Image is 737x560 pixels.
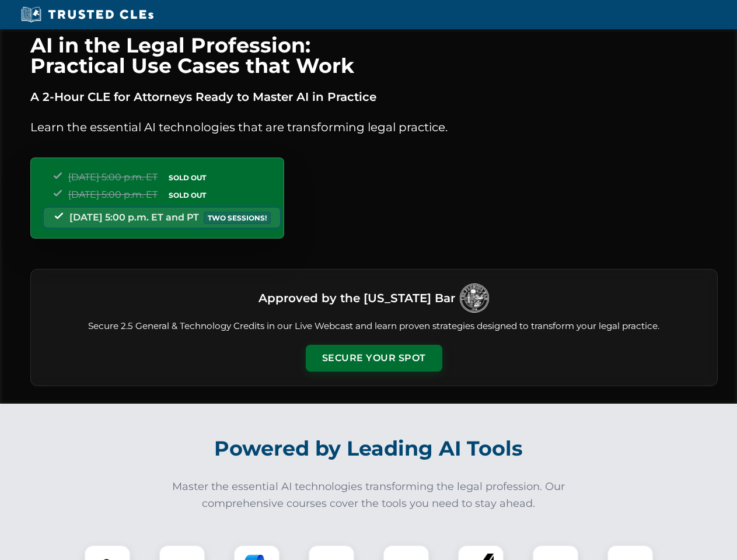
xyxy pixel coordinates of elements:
h2: Powered by Leading AI Tools [46,428,692,469]
p: Master the essential AI technologies transforming the legal profession. Our comprehensive courses... [165,478,573,512]
span: SOLD OUT [165,189,210,201]
p: Secure 2.5 General & Technology Credits in our Live Webcast and learn proven strategies designed ... [45,320,703,333]
span: [DATE] 5:00 p.m. ET [68,171,158,183]
img: Trusted CLEs [18,6,157,23]
h1: AI in the Legal Profession: Practical Use Cases that Work [30,35,718,76]
button: Secure Your Spot [306,345,442,372]
img: Logo [460,283,489,313]
p: A 2-Hour CLE for Attorneys Ready to Master AI in Practice [30,87,718,106]
span: [DATE] 5:00 p.m. ET [68,189,158,200]
span: SOLD OUT [165,171,210,184]
h3: Approved by the [US_STATE] Bar [259,288,455,309]
p: Learn the essential AI technologies that are transforming legal practice. [30,118,718,136]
